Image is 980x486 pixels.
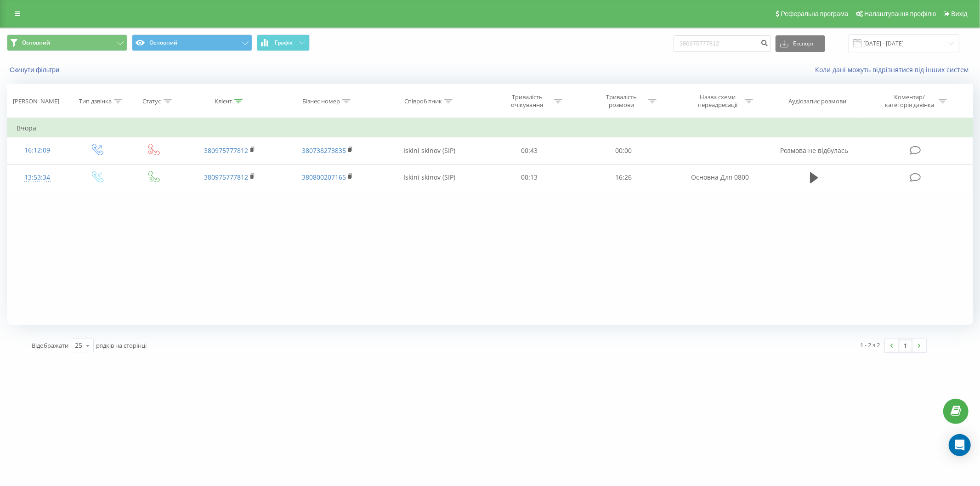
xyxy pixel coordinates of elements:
div: Тривалість розмови [597,93,646,109]
div: Аудіозапис розмови [788,97,846,105]
span: Основний [22,39,50,46]
div: 25 [75,341,82,350]
div: Статус [143,97,161,105]
td: 00:00 [577,137,671,164]
span: Розмова не відбулась [780,146,848,155]
span: Відображати [32,341,68,350]
div: 16:12:09 [17,141,58,159]
div: Тривалість очікування [503,93,552,109]
span: рядків на сторінці [96,341,147,350]
div: Open Intercom Messenger [949,434,971,456]
span: Графік [275,40,293,46]
td: Вчора [7,119,973,137]
td: 00:43 [482,137,577,164]
td: 16:26 [577,164,671,191]
td: 00:13 [482,164,577,191]
button: Скинути фільтри [7,66,64,74]
td: Iskini skinov (SIP) [377,137,482,164]
a: 380975777812 [204,173,248,181]
button: Графік [257,34,310,51]
button: Експорт [776,35,825,52]
span: Вихід [952,10,968,17]
div: Бізнес номер [302,97,340,105]
button: Основний [132,34,252,51]
a: 380975777812 [204,146,248,155]
div: Клієнт [215,97,232,105]
a: 380738273835 [302,146,346,155]
span: Реферальна програма [781,10,849,17]
a: 380800207165 [302,173,346,181]
div: 1 - 2 з 2 [861,340,880,350]
input: Пошук за номером [674,35,771,52]
div: 13:53:34 [17,169,58,186]
div: Співробітник [404,97,442,105]
button: Основний [7,34,127,51]
a: 1 [899,339,912,352]
div: Тип дзвінка [79,97,112,105]
td: Iskini skinov (SIP) [377,164,482,191]
div: [PERSON_NAME] [13,97,59,105]
div: Коментар/категорія дзвінка [883,93,936,109]
a: Коли дані можуть відрізнятися вiд інших систем [815,65,973,74]
span: Налаштування профілю [864,10,936,17]
div: Назва схеми переадресації [693,93,742,109]
td: Основна Для 0800 [671,164,769,191]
